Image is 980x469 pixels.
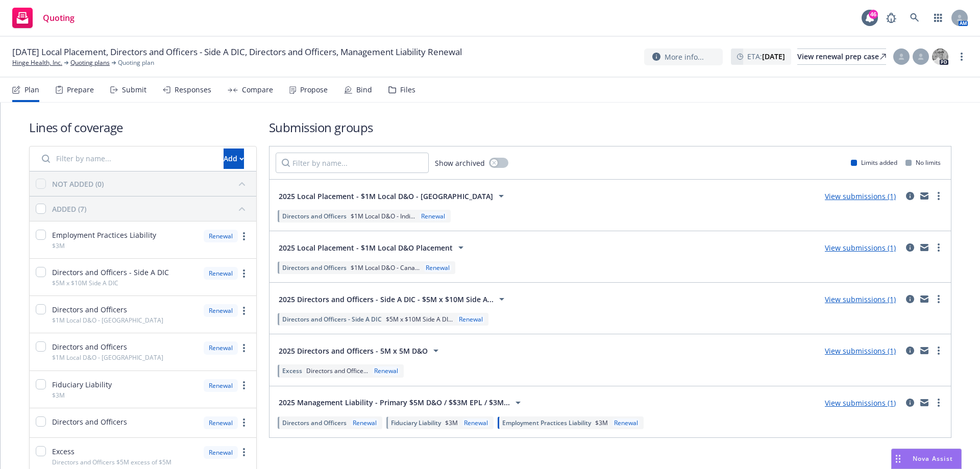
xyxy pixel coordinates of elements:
span: 2025 Management Liability - Primary $5M D&O / $$3M EPL / $3M... [279,397,510,408]
div: Renewal [204,304,238,317]
button: NOT ADDED (0) [52,176,250,192]
a: circleInformation [904,241,916,254]
a: mail [918,344,930,357]
button: Nova Assist [891,449,962,469]
span: ETA : [747,51,785,62]
span: $3M [52,391,65,400]
div: Files [400,86,415,94]
button: Add [224,149,244,169]
div: Renewal [204,416,238,429]
button: 2025 Local Placement - $1M Local D&O Placement [276,237,470,258]
button: More info... [644,48,723,65]
a: more [933,190,945,202]
span: Excess [282,366,302,375]
a: more [955,51,968,63]
span: Quoting [43,14,75,22]
a: mail [918,190,930,202]
div: Responses [175,86,211,94]
div: Bind [356,86,372,94]
span: $1M Local D&O - Cana... [351,263,420,272]
span: Directors and Officers [52,341,127,352]
span: Employment Practices Liability [502,418,591,427]
div: Renewal [462,418,490,427]
img: photo [932,48,948,65]
button: 2025 Management Liability - Primary $5M D&O / $$3M EPL / $3M... [276,392,527,413]
input: Filter by name... [276,153,429,173]
div: Renewal [419,212,447,220]
span: 2025 Directors and Officers - 5M x 5M D&O [279,345,428,356]
span: Fiduciary Liability [52,379,112,390]
span: 2025 Local Placement - $1M Local D&O - [GEOGRAPHIC_DATA] [279,191,493,202]
div: Renewal [424,263,452,272]
div: Renewal [457,315,485,324]
a: circleInformation [904,344,916,357]
span: 2025 Directors and Officers - Side A DIC - $5M x $10M Side A... [279,294,494,305]
a: View submissions (1) [825,346,896,356]
span: Fiduciary Liability [391,418,441,427]
span: Excess [52,446,75,457]
a: View submissions (1) [825,294,896,304]
a: more [933,241,945,254]
a: mail [918,293,930,305]
span: Directors and Officers [52,416,127,427]
div: Renewal [351,418,379,427]
div: Renewal [204,341,238,354]
button: 2025 Local Placement - $1M Local D&O - [GEOGRAPHIC_DATA] [276,186,510,206]
h1: Submission groups [269,119,951,136]
h1: Lines of coverage [29,119,257,136]
a: mail [918,397,930,409]
span: 2025 Local Placement - $1M Local D&O Placement [279,242,453,253]
span: [DATE] Local Placement, Directors and Officers - Side A DIC, Directors and Officers, Management L... [12,46,462,58]
span: Directors and Officers - Side A DIC [282,315,382,324]
a: more [933,293,945,305]
a: Hinge Health, Inc. [12,58,62,67]
a: Switch app [928,8,948,28]
span: Directors and Officers [282,263,347,272]
span: Directors and Officers [282,418,347,427]
span: Directors and Officers - Side A DIC [52,267,169,278]
a: circleInformation [904,397,916,409]
div: Renewal [372,366,400,375]
button: ADDED (7) [52,201,250,217]
div: No limits [905,158,941,167]
span: Directors and Officers $5M excess of $5M [52,458,171,466]
span: More info... [665,52,704,62]
div: Limits added [851,158,897,167]
span: Directors and Officers [52,304,127,315]
div: Renewal [204,379,238,392]
span: $3M [595,418,608,427]
div: Plan [24,86,39,94]
a: more [933,397,945,409]
span: $3M [445,418,458,427]
button: 2025 Directors and Officers - Side A DIC - $5M x $10M Side A... [276,289,511,309]
div: 46 [869,10,878,19]
a: more [238,305,250,317]
a: more [238,230,250,242]
button: 2025 Directors and Officers - 5M x 5M D&O [276,340,445,361]
a: more [238,342,250,354]
div: Drag to move [892,449,904,468]
div: Renewal [204,267,238,280]
span: Directors and Officers [282,212,347,220]
a: more [238,379,250,391]
span: $1M Local D&O - [GEOGRAPHIC_DATA] [52,316,163,325]
a: View submissions (1) [825,191,896,201]
a: Quoting plans [70,58,110,67]
a: Search [904,8,925,28]
a: mail [918,241,930,254]
div: Submit [122,86,146,94]
div: Prepare [67,86,94,94]
span: $1M Local D&O - [GEOGRAPHIC_DATA] [52,353,163,362]
a: circleInformation [904,190,916,202]
a: more [933,344,945,357]
span: Directors and Office... [306,366,368,375]
div: Renewal [204,446,238,459]
strong: [DATE] [762,52,785,61]
div: Renewal [612,418,640,427]
a: Report a Bug [881,8,901,28]
a: Quoting [8,4,79,32]
div: NOT ADDED (0) [52,179,104,189]
a: View submissions (1) [825,398,896,408]
div: Propose [300,86,328,94]
a: more [238,416,250,429]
